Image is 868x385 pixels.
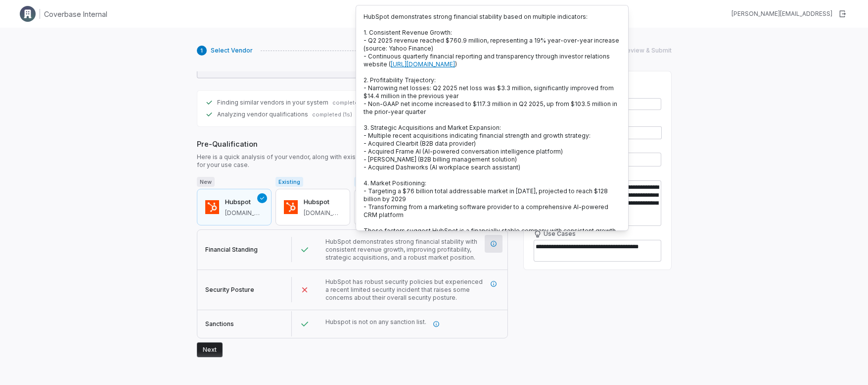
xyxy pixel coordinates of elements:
[325,318,426,326] span: Hubspot is not on any sanction list.
[205,246,258,253] span: Financial Standing
[490,240,497,247] svg: More information
[364,227,617,242] span: These factors suggest HubSpot is a financially stable company with consistent growth, strategic i...
[197,153,508,169] span: Here is a quick analysis of your vendor, along with existing vendors in good standing that may be...
[325,278,483,301] span: HubSpot has robust security policies but experienced a recent limited security incident that rais...
[197,139,508,149] span: Pre-Qualification
[300,245,310,255] svg: Passed
[364,148,563,155] span: - Acquired Frame AI (AI-powered conversation intelligence platform)
[197,46,207,55] div: 1
[364,29,452,36] span: 1. Consistent Revenue Growth:
[20,6,36,22] img: Clerk Logo
[485,235,503,253] button: More information
[427,315,445,333] button: More information
[225,197,263,207] h3: Hubspot
[300,319,310,329] svg: Passed
[354,189,429,225] button: Hubspot[DOMAIN_NAME]
[205,320,234,328] span: Sanctions
[312,111,352,118] span: completed (1s)
[225,209,263,217] span: hubspot.com
[364,203,608,219] span: - Transforming from a marketing software provider to a comprehensive AI-powered CRM platform
[217,110,308,118] span: Analyzing vendor qualifications
[205,286,254,293] span: Security Posture
[391,60,455,68] a: [URL][DOMAIN_NAME]
[364,76,436,84] span: 2. Profitability Trajectory:
[364,13,588,20] span: HubSpot demonstrates strong financial stability based on multiple indicators:
[364,124,501,131] span: 3. Strategic Acquisitions and Market Expansion:
[490,280,497,287] svg: More information
[332,99,374,107] span: completed (6s)
[197,342,223,357] button: Next
[275,177,303,187] span: Existing
[364,53,610,68] span: - Continuous quarterly financial reporting and transparency through investor relations website ( )
[534,240,662,262] textarea: Use Cases
[197,177,215,187] span: New
[364,132,591,139] span: - Multiple recent acquisitions indicating financial strength and growth strategy:
[364,37,619,52] span: - Q2 2025 revenue reached $760.9 million, representing a 19% year-over-year increase (source: Yah...
[433,321,440,328] svg: More information
[354,177,382,187] span: Existing
[304,209,342,217] span: hubspot.com
[197,189,272,225] button: Hubspot[DOMAIN_NAME]
[325,238,477,261] span: HubSpot demonstrates strong financial stability with consistent revenue growth, improving profita...
[623,47,672,55] span: Review & Submit
[275,189,350,225] button: Hubspot[DOMAIN_NAME]
[217,99,328,107] span: Finding similar vendors in your system
[485,275,503,293] button: More information
[364,187,608,203] span: - Targeting a $76 billion total addressable market in [DATE], projected to reach $128 billion by ...
[364,164,520,171] span: - Acquired Dashworks (AI workplace search assistant)
[304,197,342,207] h3: Hubspot
[300,285,310,295] svg: Failed
[211,47,253,55] span: Select Vendor
[544,230,576,238] span: Use Cases
[364,100,617,115] span: - Non-GAAP net income increased to $117.3 million in Q2 2025, up from $103.5 million in the prior...
[364,84,614,100] span: - Narrowing net losses: Q2 2025 net loss was $3.3 million, significantly improved from $14.4 mill...
[364,140,476,147] span: - Acquired Clearbit (B2B data provider)
[44,9,107,19] h1: Coverbase Internal
[364,179,426,187] span: 4. Market Positioning:
[731,10,832,18] div: [PERSON_NAME][EMAIL_ADDRESS]
[364,156,517,163] span: - [PERSON_NAME] (B2B billing management solution)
